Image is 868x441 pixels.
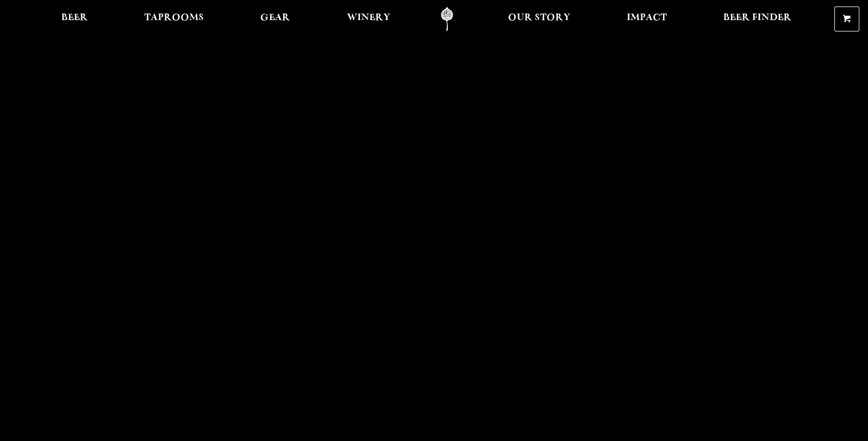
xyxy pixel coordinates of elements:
span: Beer Finder [723,14,792,22]
a: Our Story [501,7,577,31]
span: Beer [61,14,88,22]
a: Odell Home [427,7,467,31]
span: Our Story [508,14,570,22]
span: Gear [260,14,290,22]
a: Gear [253,7,297,31]
a: Winery [340,7,397,31]
a: Beer [54,7,95,31]
a: Taprooms [137,7,211,31]
span: Taprooms [144,14,204,22]
span: Winery [347,14,390,22]
a: Impact [620,7,674,31]
a: Beer Finder [716,7,799,31]
span: Impact [627,14,667,22]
